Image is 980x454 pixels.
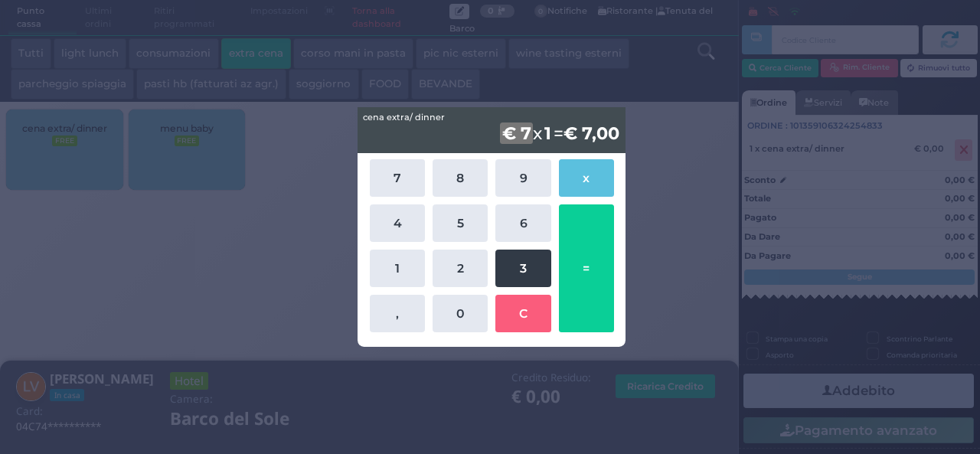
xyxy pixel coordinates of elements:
[563,122,619,144] b: € 7,00
[559,204,614,332] button: =
[370,159,425,197] button: 7
[500,122,534,144] b: € 7
[542,122,554,144] b: 1
[495,159,550,197] button: 9
[370,295,425,332] button: ,
[370,204,425,242] button: 4
[495,295,550,332] button: C
[433,204,488,242] button: 5
[433,250,488,287] button: 2
[433,295,488,332] button: 0
[559,159,614,197] button: x
[495,250,550,287] button: 3
[358,107,626,153] div: x =
[363,111,445,124] span: cena extra/ dinner
[370,250,425,287] button: 1
[495,204,550,242] button: 6
[433,159,488,197] button: 8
